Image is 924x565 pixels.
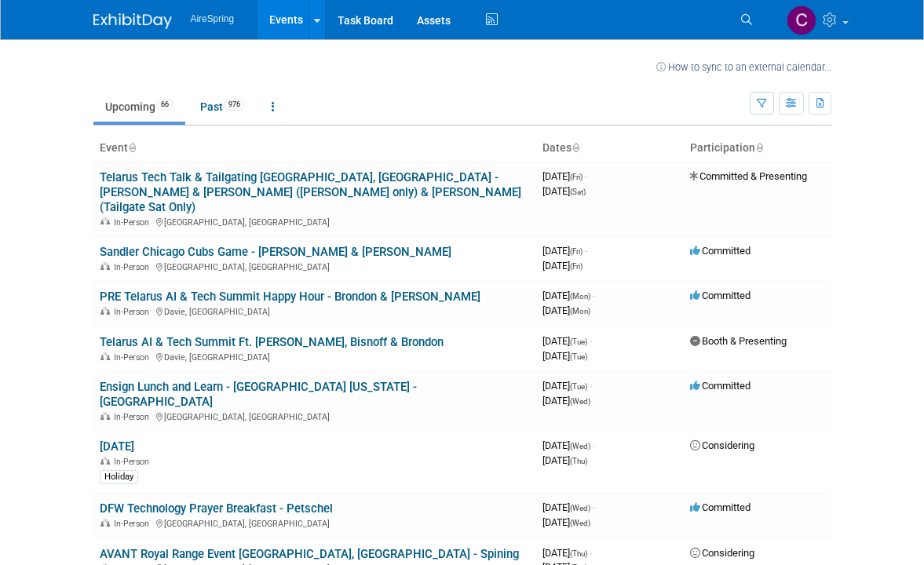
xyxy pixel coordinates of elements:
span: Considering [690,439,754,451]
span: [DATE] [542,547,592,559]
div: Davie, [GEOGRAPHIC_DATA] [100,304,530,317]
a: Telarus Tech Talk & Tailgating [GEOGRAPHIC_DATA], [GEOGRAPHIC_DATA] - [PERSON_NAME] & [PERSON_NAM... [100,170,521,214]
a: AVANT Royal Range Event [GEOGRAPHIC_DATA], [GEOGRAPHIC_DATA] - Spining [100,547,519,561]
span: (Tue) [570,382,587,391]
span: 66 [156,99,173,111]
a: Sort by Event Name [128,141,136,154]
th: Participation [684,135,831,162]
span: In-Person [114,457,154,467]
a: PRE Telarus AI & Tech Summit Happy Hour - Brondon & [PERSON_NAME] [100,290,480,304]
a: Sort by Start Date [572,141,579,154]
span: Booth & Presenting [690,335,787,347]
span: - [593,501,595,513]
span: [DATE] [542,245,587,257]
span: [DATE] [542,260,583,272]
img: In-Person Event [100,352,110,360]
span: (Thu) [570,457,587,465]
div: [GEOGRAPHIC_DATA], [GEOGRAPHIC_DATA] [100,260,530,272]
span: - [585,170,587,182]
span: [DATE] [542,170,587,182]
img: In-Person Event [100,519,110,527]
span: (Tue) [570,352,587,361]
span: [DATE] [542,380,592,392]
span: [DATE] [542,454,587,466]
span: (Fri) [570,247,583,256]
a: Telarus AI & Tech Summit Ft. [PERSON_NAME], Bisnoff & Brondon [100,335,444,349]
span: [DATE] [542,304,590,316]
a: How to sync to an external calendar... [656,61,831,73]
span: In-Person [114,307,154,317]
span: - [585,245,587,257]
span: Considering [690,547,754,559]
span: [DATE] [542,516,590,528]
span: [DATE] [542,350,587,362]
span: In-Person [114,412,154,422]
span: Committed [690,501,751,513]
span: 976 [224,99,245,111]
img: ExhibitDay [93,13,172,29]
span: [DATE] [542,335,592,347]
span: In-Person [114,217,154,228]
span: [DATE] [542,290,595,301]
div: Holiday [100,470,138,484]
span: (Fri) [570,173,583,181]
span: [DATE] [542,185,586,197]
div: [GEOGRAPHIC_DATA], [GEOGRAPHIC_DATA] [100,215,530,228]
span: (Wed) [570,504,590,512]
img: In-Person Event [100,307,110,315]
span: Committed [690,380,751,392]
th: Event [93,135,536,162]
div: Davie, [GEOGRAPHIC_DATA] [100,350,530,363]
span: (Wed) [570,519,590,527]
a: Sort by Participation Type [755,141,763,154]
img: In-Person Event [100,217,110,225]
span: In-Person [114,352,154,363]
a: Upcoming66 [93,92,185,122]
th: Dates [536,135,684,162]
span: - [590,547,592,559]
a: Ensign Lunch and Learn - [GEOGRAPHIC_DATA] [US_STATE] - [GEOGRAPHIC_DATA] [100,380,417,409]
span: Committed & Presenting [690,170,807,182]
span: - [590,335,592,347]
span: [DATE] [542,439,595,451]
img: Christine Silvestri [787,5,816,35]
span: Committed [690,245,751,257]
span: In-Person [114,519,154,529]
a: [DATE] [100,439,134,454]
span: - [590,380,592,392]
span: (Thu) [570,549,587,558]
a: Sandler Chicago Cubs Game - [PERSON_NAME] & [PERSON_NAME] [100,245,451,259]
span: (Mon) [570,307,590,315]
span: (Sat) [570,188,586,196]
span: (Wed) [570,442,590,450]
a: Past976 [188,92,257,122]
div: [GEOGRAPHIC_DATA], [GEOGRAPHIC_DATA] [100,410,530,422]
img: In-Person Event [100,412,110,420]
span: (Mon) [570,292,590,301]
span: [DATE] [542,395,590,406]
img: In-Person Event [100,457,110,465]
span: (Wed) [570,397,590,406]
span: (Tue) [570,337,587,346]
img: In-Person Event [100,262,110,270]
span: - [593,290,595,301]
span: (Fri) [570,262,583,271]
span: Committed [690,290,751,301]
span: In-Person [114,262,154,272]
span: [DATE] [542,501,595,513]
div: [GEOGRAPHIC_DATA], [GEOGRAPHIC_DATA] [100,516,530,529]
span: AireSpring [191,13,235,24]
a: DFW Technology Prayer Breakfast - Petschel [100,501,333,516]
span: - [593,439,595,451]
